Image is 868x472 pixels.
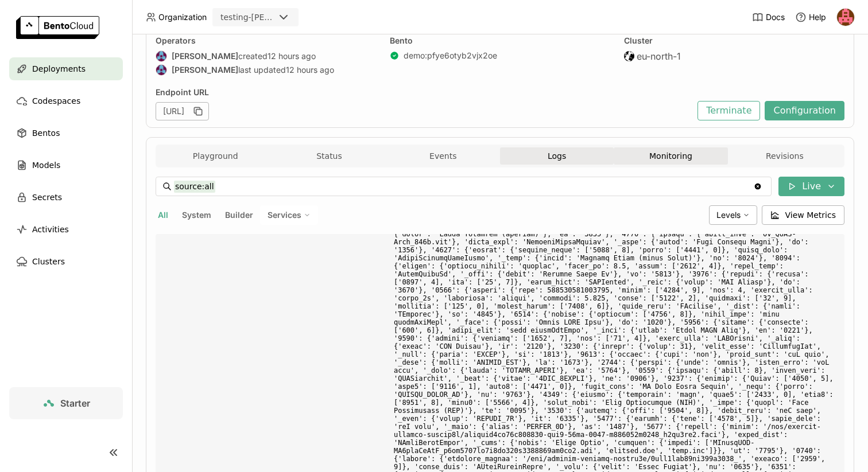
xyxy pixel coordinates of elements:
a: demo:pfye6otyb2vjx2oe [404,50,497,61]
a: Secrets [9,186,123,209]
span: 12 hours ago [268,51,316,61]
img: Jiang [156,51,166,61]
div: Operators [156,36,376,46]
span: Bentos [32,126,60,140]
span: Help [809,12,826,22]
a: Models [9,154,123,177]
input: Selected testing-fleek. [276,12,277,24]
span: Docs [766,12,785,22]
div: [URL] [156,102,209,120]
span: View Metrics [785,209,836,221]
span: Clusters [32,255,65,268]
button: Playground [158,147,272,165]
button: All [156,208,170,223]
a: Activities [9,218,123,241]
button: Builder [223,208,255,223]
div: Levels [709,205,757,225]
span: Levels [716,210,741,220]
span: Activities [32,223,69,236]
img: Jiang [156,65,166,75]
a: Starter [9,387,123,419]
a: Clusters [9,250,123,273]
span: Services [268,210,301,220]
a: Docs [752,11,785,23]
button: Revisions [728,147,842,165]
img: logo [16,16,99,39]
span: 12 hours ago [286,65,334,75]
span: Starter [60,397,90,409]
div: Endpoint URL [156,87,692,97]
button: Logs [500,147,614,165]
div: Help [795,11,826,23]
button: Events [386,147,500,165]
span: Deployments [32,62,86,76]
div: testing-[PERSON_NAME] [220,11,274,23]
button: Monitoring [614,147,727,165]
div: Services [260,205,318,225]
button: Configuration [765,101,844,120]
span: Models [32,158,60,172]
button: System [180,208,214,223]
strong: [PERSON_NAME] [172,65,238,75]
div: Bento [390,36,610,46]
button: Live [778,177,844,196]
div: created [156,50,376,62]
a: Bentos [9,122,123,145]
a: Deployments [9,57,123,80]
img: Muhammad Arslan [837,9,854,26]
a: Codespaces [9,89,123,112]
span: Organization [158,12,207,22]
div: Cluster [624,36,844,46]
button: Status [272,147,386,165]
strong: [PERSON_NAME] [172,51,238,61]
span: Secrets [32,190,62,204]
span: Codespaces [32,94,80,108]
button: View Metrics [762,205,845,225]
svg: Clear value [753,182,762,191]
div: last updated [156,64,376,76]
button: Terminate [697,101,760,120]
input: Search [174,177,753,196]
span: eu-north-1 [637,50,681,62]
